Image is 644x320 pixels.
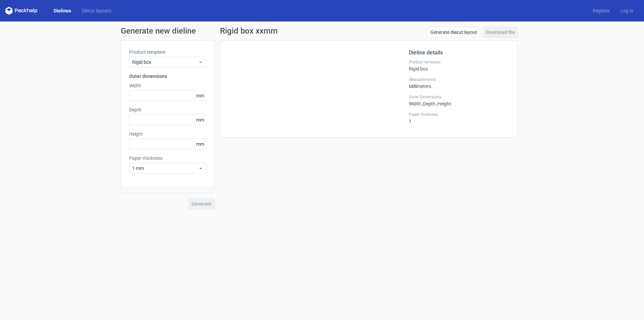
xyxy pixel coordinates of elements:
[48,7,76,14] a: Dielines
[427,27,480,38] a: Generate diecut layout
[121,27,523,35] h1: Generate new dieline
[615,7,639,14] a: Log in
[129,73,206,80] h3: Outer dimensions
[220,27,278,35] h1: Rigid box xxmm
[76,7,117,14] a: Diecut layouts
[422,101,436,106] span: , Depth :
[129,155,206,162] label: Paper thickness
[194,139,206,149] span: mm
[132,59,198,65] span: Rigid box
[409,49,509,57] h2: Dieline details
[409,112,509,117] label: Paper thickness
[409,94,509,100] label: Outer Dimensions
[409,77,509,89] div: Millimeters
[409,77,509,82] label: Measurements
[129,131,206,137] label: Height
[409,59,509,65] label: Product template
[129,49,206,55] label: Product template
[129,106,206,113] label: Depth
[132,165,198,172] span: 1 mm
[194,91,206,101] span: mm
[587,7,615,14] a: Register
[409,59,509,72] div: Rigid box
[194,115,206,125] span: mm
[409,112,509,124] div: 1
[436,101,452,106] span: , Height :
[129,82,206,89] label: Width
[409,101,422,106] span: Width :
